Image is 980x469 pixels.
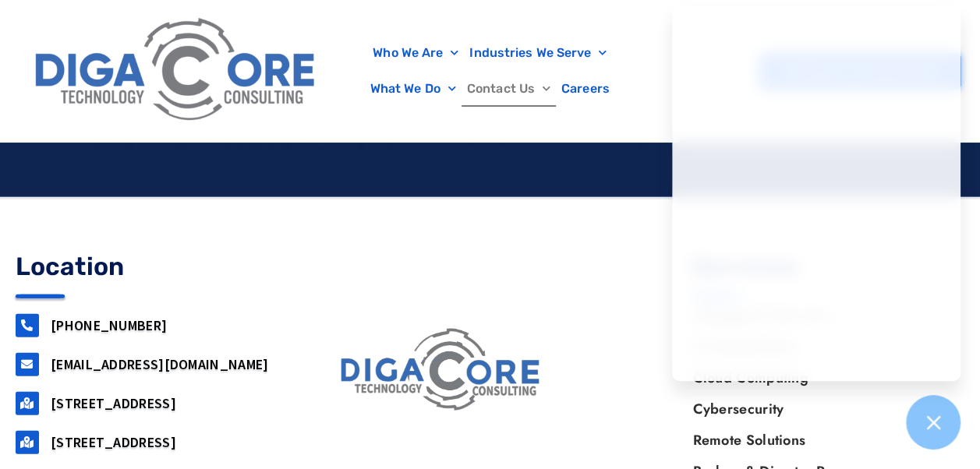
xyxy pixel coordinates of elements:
nav: Menu [333,35,646,107]
a: What We Do [365,71,462,107]
a: 732-646-5725 [16,314,39,337]
a: [STREET_ADDRESS] [51,394,176,412]
a: Who We Are [367,35,464,71]
a: support@digacore.com [16,353,39,376]
a: 160 airport road, Suite 201, Lakewood, NJ, 08701 [16,392,39,415]
a: Industries We Serve [464,35,612,71]
a: [PHONE_NUMBER] [51,316,167,334]
a: Remote Solutions [677,425,964,456]
a: Careers [556,71,615,107]
h4: Location [16,254,289,279]
a: Contact Us [462,71,556,107]
a: 2917 Penn Forest Blvd, Roanoke, VA 24018 [16,431,39,454]
img: Digacore Logo [27,8,325,134]
a: [EMAIL_ADDRESS][DOMAIN_NAME] [51,355,268,373]
a: Cybersecurity [677,393,964,425]
iframe: Chatgenie Messenger [672,5,961,381]
img: digacore logo [334,323,549,418]
a: [STREET_ADDRESS] [51,433,176,451]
